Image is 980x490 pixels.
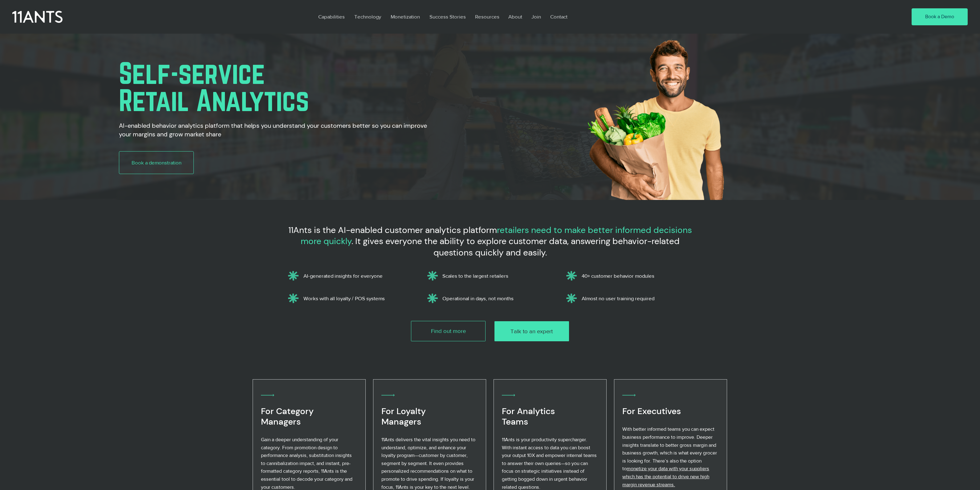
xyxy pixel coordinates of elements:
[912,8,968,26] a: Book a Demo
[411,321,486,341] a: Find out more
[119,57,265,89] span: Self-service
[261,405,314,427] span: For Category Managers
[314,10,350,24] a: Capabilities
[470,10,504,24] a: Resources
[132,159,181,166] span: Book a demonstration
[288,224,497,236] span: 11Ants is the AI-enabled customer analytics platform
[925,13,954,20] span: Book a Demo
[505,10,525,24] p: About
[303,273,383,279] span: AI-generated insights for everyone
[527,10,546,24] a: Join
[622,405,681,417] span: For Executives
[502,405,555,417] span: For Analytics
[528,10,544,24] p: Join
[547,10,571,24] p: Contact
[261,437,352,490] span: Gain a deeper understanding of your category. From promotion design to performance analysis, subs...
[622,466,709,487] span: monetize your data with your suppliers which has the potential to drive new high margin revenue s...
[494,321,569,341] a: Talk to an expert
[546,10,573,24] a: Contact
[350,10,386,24] a: Technology
[582,295,693,301] p: Almost no user training required
[388,10,423,24] p: Monetization
[622,426,717,471] span: With better informed teams you can expect business performance to improve. Deeper insights transl...
[442,273,554,279] p: Scales to the largest retailers
[502,437,597,490] span: 11Ants is your productivity supercharger. With instant access to data you can boost your output 1...
[381,437,475,490] span: 11Ants delivers the vital insights you need to understand, optimize, and enhance your loyalty pro...
[352,235,680,258] span: . It gives everyone the ability to explore customer data, answering behavior-related questions qu...
[386,10,425,24] a: Monetization
[425,10,470,24] a: Success Stories
[431,327,466,335] span: Find out more
[351,10,384,24] p: Technology
[442,295,554,301] p: Operational in days, not months
[426,10,469,24] p: Success Stories
[315,10,348,24] p: Capabilities
[303,295,415,301] p: Works with all loyalty / POS systems
[119,121,438,139] h2: AI-enabled behavior analytics platform that helps you understand your customers better so you can...
[301,224,692,247] span: retailers need to make better informed decisions more quickly
[119,84,309,117] span: Retail Analytics
[502,416,528,427] span: Teams
[582,273,693,279] p: 40+ customer behavior modules
[314,10,894,24] nav: Site
[504,10,527,24] a: About
[510,327,553,335] span: Talk to an expert
[381,416,421,427] span: Managers
[381,405,426,417] span: For Loyalty
[119,151,194,174] a: Book a demonstration
[472,10,502,24] p: Resources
